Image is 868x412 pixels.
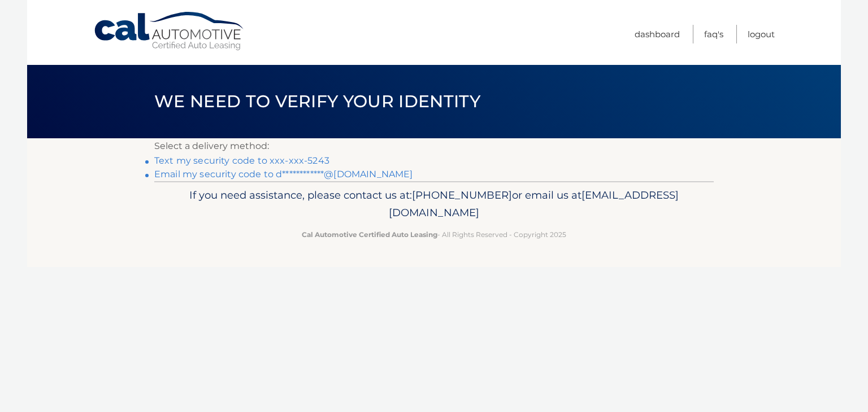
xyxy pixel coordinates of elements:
[162,186,706,222] p: If you need assistance, please contact us at: or email us at
[154,91,480,112] span: We need to verify your identity
[748,25,775,43] a: Logout
[704,25,723,43] a: FAQ's
[154,155,329,166] a: Text my security code to xxx-xxx-5243
[93,11,246,51] a: Cal Automotive
[635,25,680,43] a: Dashboard
[412,189,512,201] span: [PHONE_NUMBER]
[302,230,437,239] strong: Cal Automotive Certified Auto Leasing
[162,229,706,240] p: - All Rights Reserved - Copyright 2025
[154,138,714,154] p: Select a delivery method:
